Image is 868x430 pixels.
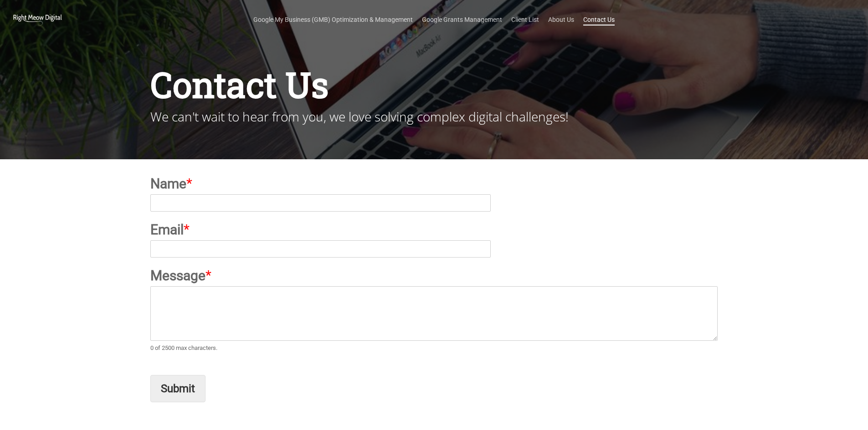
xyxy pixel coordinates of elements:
a: Client List [511,15,539,24]
h1: Contact Us [150,62,718,106]
a: Google My Business (GMB) Optimization & Management [253,15,413,24]
span: We can't wait to hear from you, we love solving complex digital challenges! [150,108,569,125]
button: Submit [150,375,205,402]
label: Email [150,221,718,238]
a: About Us [548,15,574,24]
div: 0 of 2500 max characters. [150,344,718,352]
label: Message [150,267,718,284]
a: Google Grants Management [422,15,502,24]
a: Contact Us [583,15,615,24]
label: Name [150,175,718,192]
